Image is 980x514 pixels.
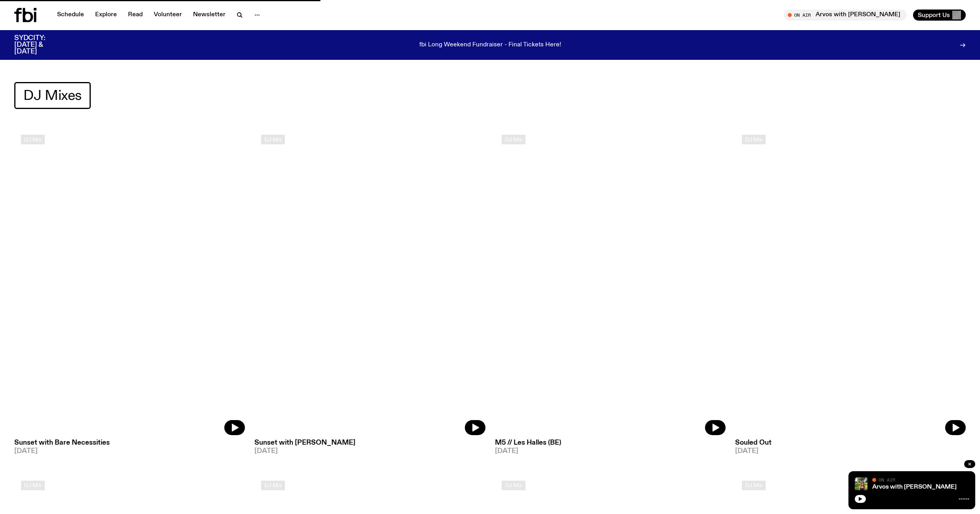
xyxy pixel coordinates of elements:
h3: Souled Out [735,439,966,446]
a: M5 // Les Halles (BE)[DATE] [495,436,726,455]
a: DJ Mix [21,134,45,145]
h3: Sunset with [PERSON_NAME] [254,439,485,446]
h3: SYDCITY: [DATE] & [DATE] [14,35,65,55]
a: DJ Mix [21,480,45,491]
a: Newsletter [188,10,230,21]
a: DJ Mix [501,134,526,145]
p: fbi Long Weekend Fundraiser - Final Tickets Here! [419,42,561,49]
a: DJ Mix [741,134,766,145]
span: [DATE] [14,448,245,455]
a: Souled Out[DATE] [735,436,966,455]
a: Explore [90,10,122,21]
span: [DATE] [735,448,966,455]
h3: M5 // Les Halles (BE) [495,439,726,446]
span: DJ Mixes [23,88,82,103]
a: Volunteer [149,10,187,21]
img: Lizzie Bowles is sitting in a bright green field of grass, with dark sunglasses and a black top. ... [855,478,867,490]
span: DJ Mix [24,136,42,142]
a: Sunset with Bare Necessities[DATE] [14,436,245,455]
h3: Sunset with Bare Necessities [14,439,245,446]
a: Read [123,10,147,21]
a: Sunset with [PERSON_NAME][DATE] [254,436,485,455]
span: DJ Mix [24,482,42,488]
span: DJ Mix [264,482,282,488]
button: On AirArvos with [PERSON_NAME] [784,10,907,21]
span: Support Us [918,11,950,19]
a: Arvos with [PERSON_NAME] [872,484,957,490]
button: Support Us [913,10,966,21]
a: DJ Mix [741,480,766,491]
a: DJ Mix [261,480,285,491]
span: DJ Mix [505,482,522,488]
a: DJ Mix [501,480,526,491]
span: DJ Mix [264,136,282,142]
a: DJ Mix [261,134,285,145]
a: Schedule [52,10,89,21]
span: DJ Mix [745,136,762,142]
span: [DATE] [254,448,485,455]
span: DJ Mix [745,482,762,488]
span: DJ Mix [505,136,522,142]
span: On Air [879,477,895,482]
span: [DATE] [495,448,726,455]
